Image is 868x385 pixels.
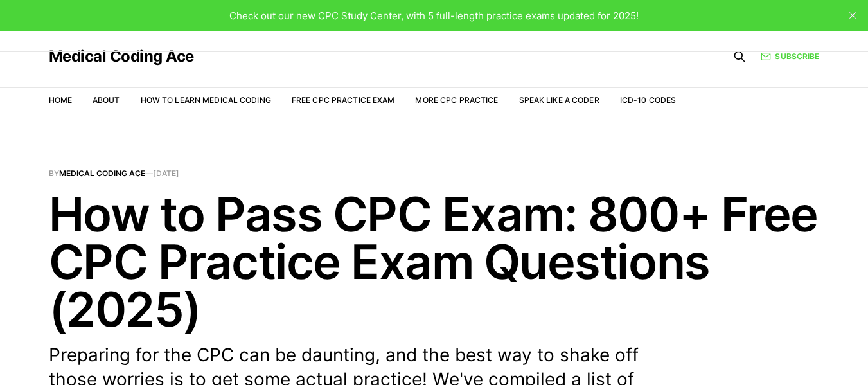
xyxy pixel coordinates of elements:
[519,95,599,105] a: Speak Like a Coder
[49,95,72,105] a: Home
[415,95,498,105] a: More CPC Practice
[229,10,639,22] span: Check out our new CPC Study Center, with 5 full-length practice exams updated for 2025!
[761,50,819,62] a: Subscribe
[49,170,820,177] span: By —
[141,95,271,105] a: How to Learn Medical Coding
[620,95,676,105] a: ICD-10 Codes
[292,95,395,105] a: Free CPC Practice Exam
[59,168,145,178] a: Medical Coding Ace
[49,190,820,333] h1: How to Pass CPC Exam: 800+ Free CPC Practice Exam Questions (2025)
[93,95,120,105] a: About
[49,49,194,64] a: Medical Coding Ace
[153,168,179,178] time: [DATE]
[842,5,863,26] button: close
